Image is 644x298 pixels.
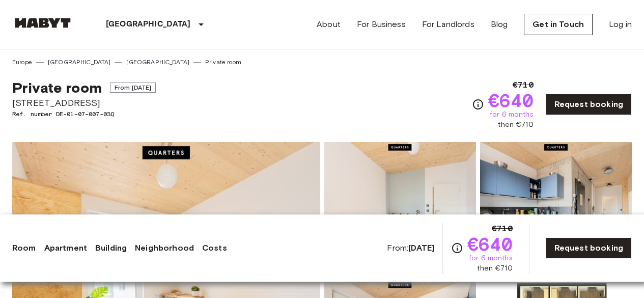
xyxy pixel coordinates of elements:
svg: Check cost overview for full price breakdown. Please note that discounts apply to new joiners onl... [451,242,463,254]
img: Picture of unit DE-01-07-007-03Q [480,142,632,276]
a: Room [12,242,36,254]
b: [DATE] [408,243,434,253]
a: Blog [491,18,508,31]
span: for 6 months [490,110,534,120]
span: From: [387,242,434,254]
a: Apartment [44,242,87,254]
a: [GEOGRAPHIC_DATA] [126,58,189,67]
img: Picture of unit DE-01-07-007-03Q [324,142,476,276]
img: Habyt [12,18,73,28]
a: [GEOGRAPHIC_DATA] [48,58,111,67]
a: Get in Touch [524,14,593,35]
a: Building [95,242,127,254]
a: Private room [205,58,241,67]
a: Log in [609,18,632,31]
a: For Landlords [422,18,474,31]
svg: Check cost overview for full price breakdown. Please note that discounts apply to new joiners onl... [472,98,484,111]
span: Private room [12,79,102,96]
span: €640 [488,91,534,110]
a: Neighborhood [135,242,194,254]
a: Europe [12,58,32,67]
span: From [DATE] [110,83,156,93]
a: Request booking [546,94,632,115]
a: Costs [202,242,227,254]
a: About [317,18,341,31]
span: for 6 months [469,253,513,263]
a: For Business [357,18,406,31]
span: then €710 [477,263,512,274]
span: €710 [513,79,534,91]
p: [GEOGRAPHIC_DATA] [106,18,191,31]
span: [STREET_ADDRESS] [12,96,156,110]
span: then €710 [498,120,533,130]
a: Request booking [546,237,632,259]
span: €710 [492,223,513,235]
span: Ref. number DE-01-07-007-03Q [12,110,156,119]
span: €640 [467,235,513,253]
